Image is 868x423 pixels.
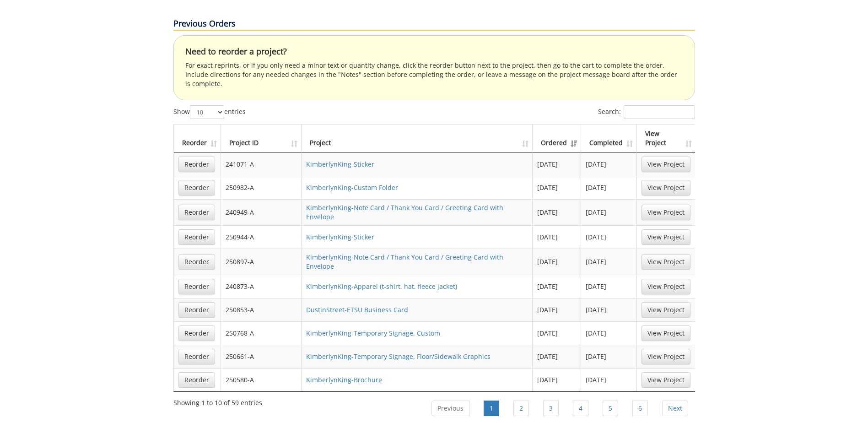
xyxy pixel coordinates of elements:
a: View Project [642,229,690,245]
td: 250580-A [221,368,302,391]
th: Completed: activate to sort column ascending [581,125,637,152]
a: View Project [642,279,690,294]
label: Show entries [173,105,246,119]
h4: Need to reorder a project? [185,47,683,56]
td: [DATE] [581,345,637,368]
input: Search: [624,105,695,119]
a: Reorder [178,229,215,245]
td: [DATE] [581,199,637,225]
a: Reorder [178,349,215,364]
a: Reorder [178,205,215,220]
th: Project ID: activate to sort column ascending [221,125,302,152]
td: [DATE] [533,321,581,345]
td: 241071-A [221,152,302,176]
td: [DATE] [581,321,637,345]
td: [DATE] [581,176,637,199]
a: Previous [431,401,469,416]
div: Showing 1 to 10 of 59 entries [173,395,262,407]
td: [DATE] [533,199,581,225]
a: Reorder [178,157,215,172]
td: [DATE] [533,368,581,391]
td: [DATE] [581,298,637,321]
a: View Project [642,302,690,318]
a: KimberlynKing-Apparel (t-shirt, hat, fleece jacket) [306,282,457,291]
a: KimberlynKing-Sticker [306,233,374,241]
td: [DATE] [581,249,637,275]
a: Reorder [178,302,215,318]
td: 250897-A [221,249,302,275]
a: Reorder [178,279,215,294]
a: KimberlynKing-Brochure [306,375,382,384]
a: 1 [484,401,499,416]
a: View Project [642,180,690,195]
a: KimberlynKing-Sticker [306,160,374,168]
th: View Project: activate to sort column ascending [637,125,695,152]
td: 250944-A [221,225,302,249]
a: Reorder [178,254,215,270]
td: 240949-A [221,199,302,225]
td: 250768-A [221,321,302,345]
td: [DATE] [533,176,581,199]
td: [DATE] [533,152,581,176]
a: DustinStreet-ETSU Business Card [306,305,408,314]
th: Project: activate to sort column ascending [302,125,533,152]
a: 3 [543,401,559,416]
a: Reorder [178,325,215,341]
td: [DATE] [581,225,637,249]
a: 2 [513,401,529,416]
td: 240873-A [221,275,302,298]
a: KimberlynKing-Note Card / Thank You Card / Greeting Card with Envelope [306,253,503,271]
a: Reorder [178,372,215,388]
p: For exact reprints, or if you only need a minor text or quantity change, click the reorder button... [185,61,683,88]
select: Showentries [190,105,224,119]
td: 250982-A [221,176,302,199]
td: [DATE] [533,345,581,368]
td: 250661-A [221,345,302,368]
a: View Project [642,157,690,172]
a: KimberlynKing-Note Card / Thank You Card / Greeting Card with Envelope [306,203,503,221]
p: Previous Orders [173,18,695,31]
a: 5 [603,401,618,416]
a: View Project [642,254,690,270]
a: 6 [632,401,648,416]
th: Reorder: activate to sort column ascending [174,125,221,152]
a: KimberlynKing-Custom Folder [306,183,398,192]
a: View Project [642,349,690,364]
a: Reorder [178,180,215,195]
td: 250853-A [221,298,302,321]
a: View Project [642,325,690,341]
a: Next [662,401,688,416]
td: [DATE] [581,152,637,176]
a: 4 [573,401,588,416]
td: [DATE] [581,368,637,391]
a: View Project [642,372,690,388]
td: [DATE] [533,225,581,249]
a: View Project [642,205,690,220]
a: KimberlynKing-Temporary Signage, Floor/Sidewalk Graphics [306,352,491,361]
td: [DATE] [533,249,581,275]
td: [DATE] [533,298,581,321]
label: Search: [598,105,695,119]
th: Ordered: activate to sort column ascending [533,125,581,152]
td: [DATE] [533,275,581,298]
td: [DATE] [581,275,637,298]
a: KimberlynKing-Temporary Signage, Custom [306,329,440,337]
